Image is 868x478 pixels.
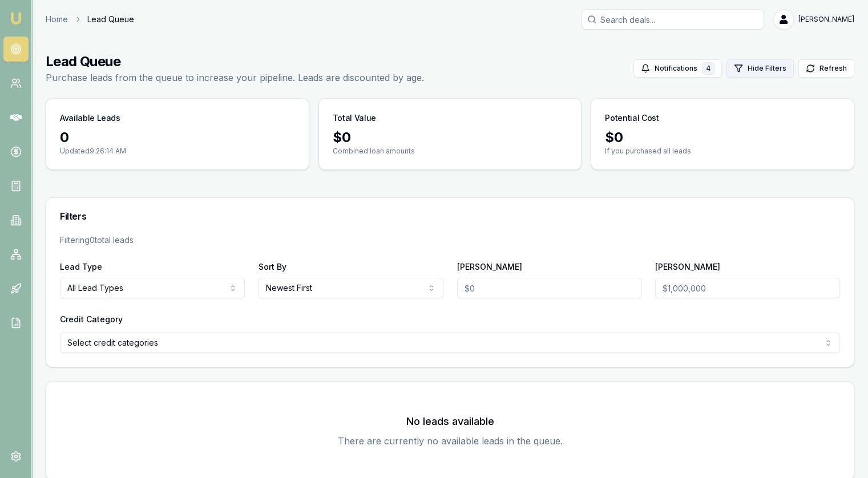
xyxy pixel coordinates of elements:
[60,212,840,221] h3: Filters
[9,11,23,25] img: emu-icon-u.png
[60,128,295,147] div: 0
[655,262,720,272] label: [PERSON_NAME]
[633,59,722,78] button: Notifications4
[60,314,123,324] label: Credit Category
[46,14,68,25] a: Home
[582,9,764,30] input: Search deals
[259,262,286,272] label: Sort By
[655,278,840,298] input: $1,000,000
[60,112,120,124] h3: Available Leads
[333,112,376,124] h3: Total Value
[798,15,854,24] span: [PERSON_NAME]
[605,128,840,147] div: $ 0
[46,52,424,71] h1: Lead Queue
[60,234,134,246] div: Filtering 0 total leads
[333,147,568,156] p: Combined loan amounts
[46,71,424,84] p: Purchase leads from the queue to increase your pipeline. Leads are discounted by age.
[798,59,854,78] button: Refresh
[60,147,295,156] p: Updated 9:26:14 AM
[605,147,840,156] p: If you purchased all leads
[87,14,134,25] span: Lead Queue
[60,414,840,430] h3: No leads available
[457,262,522,272] label: [PERSON_NAME]
[605,112,659,124] h3: Potential Cost
[333,128,568,147] div: $ 0
[60,262,102,272] label: Lead Type
[46,14,134,25] nav: breadcrumb
[60,434,840,448] p: There are currently no available leads in the queue.
[726,59,794,78] button: Hide Filters
[457,278,642,298] input: $0
[702,62,714,75] div: 4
